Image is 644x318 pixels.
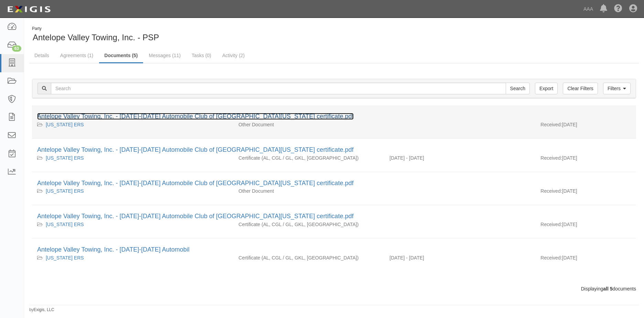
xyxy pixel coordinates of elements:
div: Effective - Expiration [384,221,535,221]
a: Tasks (0) [186,49,216,62]
b: all 5 [603,286,612,291]
a: Antelope Valley Towing, Inc. - [DATE]-[DATE] Automobile Club of [GEOGRAPHIC_DATA][US_STATE] certi... [37,146,354,153]
div: Other Document [233,188,384,194]
a: Antelope Valley Towing, Inc. - [DATE]-[DATE] Automobile Club of [GEOGRAPHIC_DATA][US_STATE] certi... [37,180,354,187]
a: Messages (11) [144,49,186,62]
a: Antelope Valley Towing, Inc. - [DATE]-[DATE] Automobile Club of [GEOGRAPHIC_DATA][US_STATE] certi... [37,213,354,220]
a: Activity (2) [217,49,250,62]
a: Exigis, LLC [34,307,54,312]
div: Effective 12/08/2022 - Expiration 12/08/2023 [384,254,535,261]
div: California ERS [37,254,228,261]
div: Antelope Valley Towing, Inc. - 2023-2024 Automobile Club of Southern California certificate.pdf [37,179,631,188]
a: [US_STATE] ERS [46,222,84,227]
div: [DATE] [535,155,636,165]
a: AAA [580,2,597,16]
p: Received: [540,155,562,161]
div: Effective - Expiration [384,121,535,121]
div: Antelope Valley Towing, Inc. - 2023-2024 Automobile Club of Southern California certificate.pdf [37,212,631,221]
p: Received: [540,121,562,128]
div: California ERS [37,221,228,228]
a: Export [535,83,558,94]
small: by [29,307,54,313]
a: Clear Filters [563,83,598,94]
span: Antelope Valley Towing, Inc. - PSP [33,33,159,42]
div: California ERS [37,121,228,128]
div: California ERS [37,155,228,161]
div: Antelope Valley Towing, Inc. - 2022-2023 Automobil [37,245,631,254]
div: [DATE] [535,254,636,265]
div: Antelope Valley Towing, Inc. - 2024-2025 Automobile Club of Southern California certificate.pdf [37,146,631,155]
div: Displaying documents [27,285,641,292]
div: [DATE] [535,188,636,198]
div: Auto Liability Commercial General Liability / Garage Liability Garage Keepers Liability On-Hook [233,254,384,261]
div: 63 [12,45,21,52]
div: [DATE] [535,221,636,231]
a: Filters [603,83,631,94]
p: Received: [540,188,562,194]
div: Party [32,26,159,32]
a: [US_STATE] ERS [46,188,84,194]
div: Auto Liability Commercial General Liability / Garage Liability Garage Keepers Liability On-Hook [233,155,384,161]
a: Details [29,49,54,62]
p: Received: [540,221,562,228]
i: Help Center - Complianz [614,5,622,13]
a: [US_STATE] ERS [46,255,84,261]
input: Search [51,83,506,94]
p: Received: [540,254,562,261]
div: Effective 12/08/2024 - Expiration 12/08/2025 [384,155,535,161]
img: logo-5460c22ac91f19d4615b14bd174203de0afe785f0fc80cf4dbbc73dc1793850b.png [5,3,53,15]
div: Antelope Valley Towing, Inc. - 2024-2025 Automobile Club of Southern California certificate.pdf [37,112,631,121]
input: Search [506,83,530,94]
div: [DATE] [535,121,636,131]
div: Other Document [233,121,384,128]
a: [US_STATE] ERS [46,155,84,161]
a: Antelope Valley Towing, Inc. - [DATE]-[DATE] Automobil [37,246,190,253]
div: California ERS [37,188,228,194]
div: Antelope Valley Towing, Inc. - PSP [29,26,329,43]
a: [US_STATE] ERS [46,122,84,127]
a: Documents (5) [99,49,143,63]
a: Antelope Valley Towing, Inc. - [DATE]-[DATE] Automobile Club of [GEOGRAPHIC_DATA][US_STATE] certi... [37,113,354,120]
a: Agreements (1) [55,49,98,62]
div: Auto Liability Commercial General Liability / Garage Liability Garage Keepers Liability On-Hook [233,221,384,228]
div: Effective - Expiration [384,188,535,188]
